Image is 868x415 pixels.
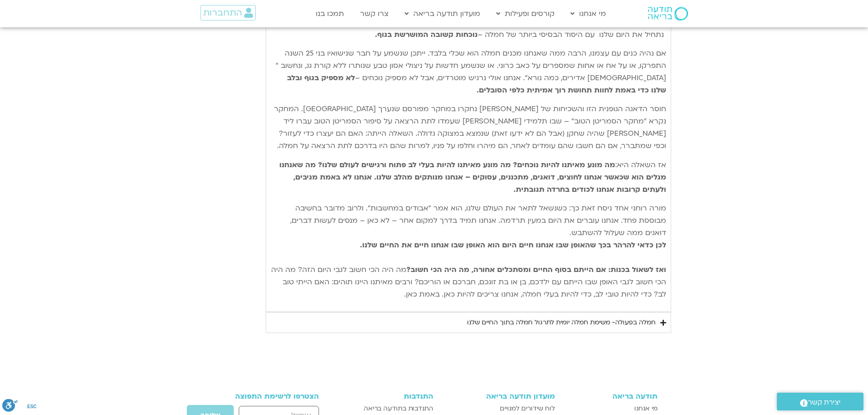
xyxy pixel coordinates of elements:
[344,392,433,400] h3: התנדבות
[566,5,611,22] a: מי אנחנו
[467,317,656,328] div: חמלה בפעולה- משימת חמלה יומית לתרגול חמלה בתוך החיים שלנו
[266,312,671,333] summary: חמלה בפעולה- משימת חמלה יומית לתרגול חמלה בתוך החיים שלנו
[564,392,657,400] h3: תודעה בריאה
[777,393,863,410] a: יצירת קשר
[406,265,666,275] b: ואז לשאול בכנות: אם הייתם בסוף החיים ומסתכלים אחורה, מה היה הכי חשוב?
[276,48,666,83] span: אם נהיה כנים עם עצמנו, הרבה ממה שאנחנו מכנים חמלה הוא שכלי בלבד. ייתכן שנשמע על חבר שנישואיו בני ...
[364,403,433,414] span: התנדבות בתודעה בריאה
[355,5,393,22] a: צרו קשר
[344,403,433,414] a: התנדבות בתודעה בריאה
[400,5,485,22] a: מועדון תודעה בריאה
[274,104,666,151] span: חוסר הדאגה הגופנית הזו והשכיחות של [PERSON_NAME] נחקרו במחקר מפורסם שנערך [GEOGRAPHIC_DATA]. המחק...
[375,30,478,40] b: נוכחות קשובה המושרשת בגוף.
[615,160,666,170] span: אז השאלה היא:
[203,8,242,18] span: התחברות
[290,203,666,250] span: מורה רוחני אחד ניסח זאת כך: כשנשאל לתאר את העולם שלנו, הוא אמר "אבודים במחשבות". ולרוב מדובר בחשי...
[271,265,666,299] span: מה היה הכי חשוב לגבי היום הזה? מה היה הכי חשוב לגבי האופן שבו הייתם עם ילדכם, בן או בת זוגכם, חבר...
[634,403,657,414] span: מי אנחנו
[478,30,664,40] span: נתחיל את היום שלנו עם היסוד הבסיסי ביותר של חמלה –
[500,403,555,414] span: לוח שידורים למנויים
[211,392,319,400] h3: הצטרפו לרשימת התפוצה
[200,5,256,20] a: התחברות
[442,403,555,414] a: לוח שידורים למנויים
[564,403,657,414] a: מי אנחנו
[287,73,666,95] b: לא מספיק בגוף ובלב שלנו כדי באמת לחוות תחושת רוך אמיתית כלפי הסובלים.
[808,396,841,409] span: יצירת קשר
[279,160,666,195] b: מה מונע מאיתנו להיות נוכחים? מה מונע מאיתנו להיות בעלי לב פתוח ורגישים לעולם שלנו? מה שאנחנו מגלי...
[311,5,349,22] a: תמכו בנו
[648,7,688,20] img: תודעה בריאה
[442,392,555,400] h3: מועדון תודעה בריאה
[360,240,666,250] strong: לכן כדאי להרהר בכך שהאופן שבו אנחנו חיים היום הוא האופן שבו אנחנו חיים את החיים שלנו.
[492,5,559,22] a: קורסים ופעילות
